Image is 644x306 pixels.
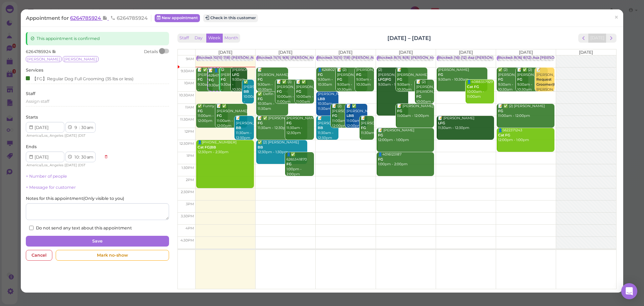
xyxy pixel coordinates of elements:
b: Cat FG [467,85,479,89]
div: Blocked: (16) (12) Asa [PERSON_NAME] [PERSON_NAME] • Appointment [438,55,567,60]
div: 📝 [PERSON_NAME] 11:30am - 12:30pm [317,116,338,140]
b: FG [296,89,301,94]
label: Staff [26,91,35,97]
button: Day [191,34,207,43]
span: 12pm [184,129,194,134]
div: 📝 👤✅ 6264785924 9:30am - 10:30am [208,68,223,98]
span: 9:30am [181,69,194,73]
button: Week [206,34,223,43]
div: [PERSON_NAME] 9:30am - 10:30am [356,68,374,87]
button: next [606,34,616,43]
span: 9am [186,57,194,61]
div: | | [26,133,101,139]
span: [DATE] [459,50,473,55]
b: Cat FG [498,133,510,137]
span: 11am [185,105,194,110]
div: 📝 [PERSON_NAME] 11:30am - 12:30pm [361,116,374,145]
div: 📝 ✅ (2) [PERSON_NAME] 11:00am - 12:00pm [498,104,554,119]
button: prev [578,34,589,43]
div: 📝 (2) [PERSON_NAME] [PERSON_NAME] 10:00am - 11:00am [416,80,434,109]
span: Note [102,15,109,21]
div: 📝 [PERSON_NAME] 9:30am - 10:30am [397,68,428,92]
div: 【FG】Regular Dog Full Grooming (35 lbs or less) [26,75,133,82]
b: FG [498,77,503,82]
b: FG [332,114,337,118]
div: [PERSON_NAME] 9:30am - 10:30am [438,68,488,82]
div: 👤✅ 6265341870 1:00pm - 2:00pm [286,152,314,177]
span: 10:30am [179,93,194,97]
div: ✅ Delfin Tio 10:30am - 11:30am [257,92,288,112]
div: ✅ (2) [PERSON_NAME] 9:30am - 10:30am [498,68,529,92]
div: 📝 [PERSON_NAME] 11:30am - 12:30pm [235,116,254,140]
b: FG [378,157,383,162]
span: [DATE] [579,50,593,55]
div: 📝 (2) [PERSON_NAME] 9:30am - 10:30am [337,68,368,92]
span: 3pm [186,202,194,206]
div: [PERSON_NAME] 9:30am - 10:30am [232,68,247,92]
div: Blocked: 8(11) 8(8) [PERSON_NAME] • Appointment [378,55,470,60]
b: FG [498,109,503,113]
button: Staff [177,34,191,43]
b: LBB [318,97,325,101]
div: 📝 (2) [PERSON_NAME] 11:00am - 12:00pm [332,104,353,128]
div: 📝 ✅ [PERSON_NAME] 11:00am - 12:00pm [346,104,367,128]
span: 6264785924 [26,49,52,54]
div: 📝 [PERSON_NAME] 11:00am - 12:00pm [397,104,434,119]
span: 10am [184,81,194,85]
div: Blocked: 11(11) 9(8) [PERSON_NAME] • Appointment [257,55,349,60]
span: [DATE] [519,50,533,55]
div: 📝 ✅ (2) [PERSON_NAME] 9:30am - 10:30am [517,68,548,92]
b: FG [416,94,421,99]
span: [DATE] [399,50,413,55]
span: 1:30pm [181,166,194,170]
div: Cancel [26,250,52,261]
span: 3:30pm [181,214,194,218]
b: LBB [346,114,354,118]
span: 11:30am [180,117,194,122]
b: FG [198,77,203,82]
b: FG [209,78,214,82]
span: 2pm [186,178,194,182]
span: × [614,13,619,22]
div: This appointment is confirmed [26,32,169,45]
span: [DATE] [65,163,77,167]
a: × [610,10,623,26]
a: New appointment [155,14,200,22]
b: LFG|FG [378,77,391,82]
div: ✅ [PERSON_NAME] 10:00am - 11:00am [243,80,254,109]
span: America/Los_Angeles [26,163,63,167]
b: FG [397,77,402,82]
div: Blocked: 10(11) 7(8) [PERSON_NAME] • Appointment [317,55,410,60]
div: 👤6268027889 9:30am - 10:30am [317,68,348,87]
span: 6264785924 [70,15,102,21]
span: Assign staff [26,99,49,104]
span: 12:30pm [179,141,194,146]
b: Request Groomer|FG [536,77,558,87]
div: [PERSON_NAME] 11:30am - 12:30pm [286,116,314,136]
div: 📝 ✅ [PERSON_NAME] 11:00am - 12:00pm [216,104,247,128]
div: [PERSON_NAME] 10:30am - 11:30am [317,92,338,112]
div: 👤[PHONE_NUMBER] 12:30pm - 2:30pm [197,140,254,155]
div: 📝 [PERSON_NAME] 11:30am - 12:30pm [438,116,494,131]
div: Blocked: 8(16) 8(12) Asa [PERSON_NAME] [PERSON_NAME] • Appointment [498,55,632,60]
label: Notes for this appointment ( Only visible to you ) [26,195,124,202]
b: FG [318,73,323,77]
b: FG [286,121,291,125]
span: 1pm [186,154,194,158]
button: Save [26,236,169,247]
div: 📝 ✅ [PERSON_NAME] 10:00am - 11:00am [296,80,314,104]
a: + Number of people [26,174,67,179]
span: DST [79,163,86,167]
h2: [DATE] – [DATE] [387,34,431,42]
label: Starts [26,114,38,120]
b: FG [378,133,383,137]
button: Check in this customer [203,14,258,22]
b: LFG [232,73,239,77]
div: 😋 [PERSON_NAME] 9:30am - 10:30am [220,68,236,97]
b: FG [258,97,263,101]
b: BB [244,89,249,94]
b: FG [258,77,263,82]
span: Note [52,49,56,54]
div: 📝 ✅ (3) [PERSON_NAME] 10:00am - 11:00am [276,80,307,104]
div: Mark no-show [56,250,169,261]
